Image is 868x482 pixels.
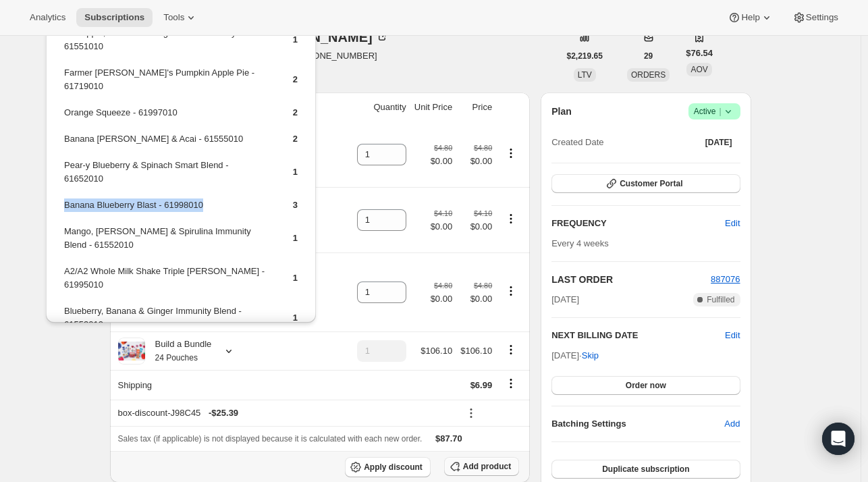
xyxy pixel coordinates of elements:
[582,349,599,363] span: Skip
[686,47,713,60] span: $76.54
[720,8,781,27] button: Help
[551,460,740,479] button: Duplicate subscription
[63,224,270,263] td: Mango, [PERSON_NAME] & Spirulina Immunity Blend - 61552010
[500,284,522,298] button: Product actions
[551,417,724,431] h6: Batching Settings
[725,217,740,230] span: Edit
[474,209,492,217] small: $4.10
[716,413,748,435] button: Add
[293,313,298,323] span: 1
[209,406,238,420] span: - $25.39
[578,70,592,80] span: LTV
[741,12,759,23] span: Help
[293,200,298,210] span: 3
[474,282,492,290] small: $4.80
[410,92,456,122] th: Unit Price
[431,292,453,306] span: $0.00
[118,406,453,420] div: box-discount-J98C45
[694,105,735,118] span: Active
[463,461,511,472] span: Add product
[551,350,599,360] span: [DATE] ·
[636,47,661,65] button: 29
[434,144,452,152] small: $4.80
[293,134,298,144] span: 2
[500,342,522,357] button: Product actions
[784,8,846,27] button: Settings
[145,338,212,365] div: Build a Bundle
[724,417,740,431] span: Add
[435,433,462,444] span: $87.70
[63,198,270,223] td: Banana Blueberry Blast - 61998010
[470,380,493,390] span: $6.99
[293,273,298,283] span: 1
[63,264,270,302] td: A2/A2 Whole Milk Shake Triple [PERSON_NAME] - 61995010
[63,304,270,342] td: Blueberry, Banana & Ginger Immunity Blend - 61553010
[460,346,492,356] span: $106.10
[63,158,270,196] td: Pear-y Blueberry & Spinach Smart Blend - 61652010
[631,70,666,80] span: ORDERS
[293,34,298,45] span: 1
[551,293,579,306] span: [DATE]
[63,105,270,130] td: Orange Squeeze - 61997010
[551,174,740,193] button: Customer Portal
[500,211,522,226] button: Product actions
[551,217,725,230] h2: FREQUENCY
[63,65,270,104] td: Farmer [PERSON_NAME]'s Pumpkin Apple Pie - 61719010
[293,233,298,243] span: 1
[567,51,603,61] span: $2,219.65
[551,329,725,342] h2: NEXT BILLING DATE
[500,376,522,391] button: Shipping actions
[293,74,298,84] span: 2
[551,273,711,286] h2: LAST ORDER
[644,51,653,61] span: 29
[725,329,740,342] button: Edit
[620,178,682,189] span: Customer Portal
[711,273,740,286] button: 887076
[434,282,452,290] small: $4.80
[707,294,734,305] span: Fulfilled
[76,8,153,27] button: Subscriptions
[63,26,270,64] td: Pineapple, Banana & Dragon Fruit Immunity Blend - 61551010
[574,345,607,367] button: Skip
[717,213,748,234] button: Edit
[806,12,838,23] span: Settings
[551,376,740,395] button: Order now
[474,144,492,152] small: $4.80
[551,136,603,149] span: Created Date
[711,274,740,284] a: 887076
[434,209,452,217] small: $4.10
[551,105,572,118] h2: Plan
[705,137,732,148] span: [DATE]
[155,353,198,363] small: 24 Pouches
[364,462,423,473] span: Apply discount
[110,370,353,400] th: Shipping
[690,65,707,74] span: AOV
[602,464,689,475] span: Duplicate subscription
[460,292,492,306] span: $0.00
[559,47,611,65] button: $2,219.65
[460,220,492,234] span: $0.00
[551,238,609,248] span: Every 4 weeks
[293,107,298,117] span: 2
[444,457,519,476] button: Add product
[626,380,666,391] span: Order now
[30,12,65,23] span: Analytics
[500,146,522,161] button: Product actions
[293,167,298,177] span: 1
[22,8,74,27] button: Analytics
[155,8,206,27] button: Tools
[421,346,452,356] span: $106.10
[456,92,496,122] th: Price
[63,132,270,157] td: Banana [PERSON_NAME] & Acai - 61555010
[822,423,855,455] div: Open Intercom Messenger
[431,155,453,168] span: $0.00
[719,106,721,117] span: |
[163,12,184,23] span: Tools
[697,133,740,152] button: [DATE]
[84,12,144,23] span: Subscriptions
[431,220,453,234] span: $0.00
[353,92,410,122] th: Quantity
[118,434,423,444] span: Sales tax (if applicable) is not displayed because it is calculated with each new order.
